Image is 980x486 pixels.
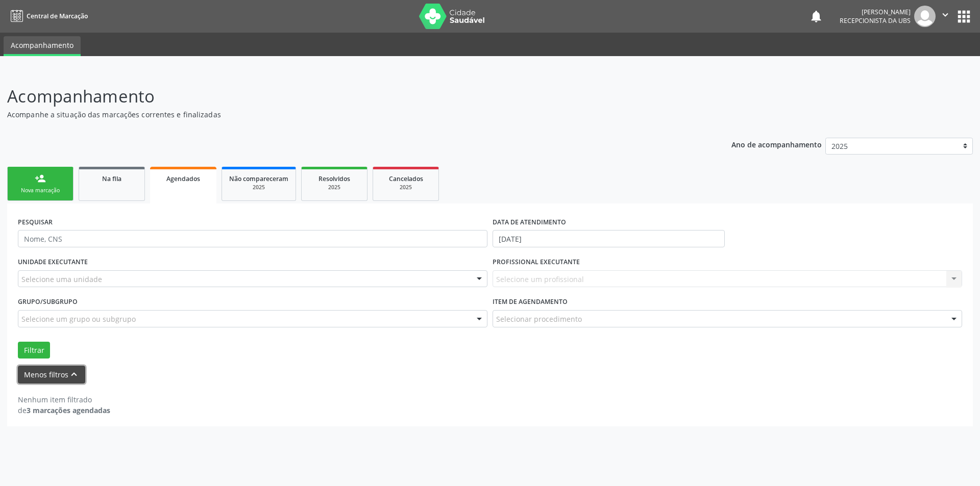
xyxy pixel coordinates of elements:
[493,294,568,310] label: Item de agendamento
[18,342,50,359] button: Filtrar
[18,254,88,270] label: UNIDADE EXECUTANTE
[840,8,911,16] div: [PERSON_NAME]
[229,174,288,183] span: Não compareceram
[493,254,580,270] label: PROFISSIONAL EXECUTANTE
[380,184,431,191] div: 2025
[15,187,66,194] div: Nova marcação
[18,214,53,230] label: PESQUISAR
[35,173,46,184] div: person_add
[7,8,88,24] a: Central de Marcação
[955,8,973,25] button: apps
[309,184,360,191] div: 2025
[166,174,200,183] span: Agendados
[731,138,822,150] p: Ano de acompanhamento
[496,314,582,324] span: Selecionar procedimento
[21,314,136,324] span: Selecione um grupo ou subgrupo
[102,174,121,183] span: Na fila
[7,109,683,120] p: Acompanhe a situação das marcações correntes e finalizadas
[7,84,683,109] p: Acompanhamento
[4,36,81,56] a: Acompanhamento
[68,369,80,380] i: keyboard_arrow_up
[27,12,88,20] span: Central de Marcação
[389,174,423,183] span: Cancelados
[493,214,566,230] label: DATA DE ATENDIMENTO
[18,366,85,383] button: Menos filtroskeyboard_arrow_up
[914,6,936,27] img: img
[18,405,110,416] div: de
[840,16,911,25] span: Recepcionista da UBS
[229,184,288,191] div: 2025
[493,230,725,247] input: Selecione um intervalo
[940,9,951,20] i: 
[18,230,487,247] input: Nome, CNS
[21,274,102,285] span: Selecione uma unidade
[18,294,78,310] label: Grupo/Subgrupo
[27,405,110,415] strong: 3 marcações agendadas
[318,174,350,183] span: Resolvidos
[936,6,955,27] button: 
[18,394,110,405] div: Nenhum item filtrado
[809,9,823,23] button: notifications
